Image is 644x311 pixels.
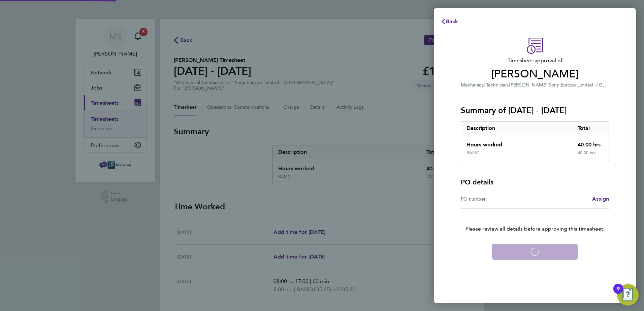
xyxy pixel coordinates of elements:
div: PO number [461,195,535,203]
div: 40.00 hrs [572,150,609,161]
p: Please review all details before approving this timesheet. [453,209,617,233]
button: Open Resource Center, 9 new notifications [617,284,639,306]
span: Assign [592,196,609,202]
div: BASIC [466,150,479,155]
h4: PO details [461,177,493,187]
span: [PERSON_NAME] [461,67,609,81]
span: · [547,82,549,88]
div: 9 [617,289,620,298]
span: Back [446,18,458,25]
div: Description [461,122,572,135]
div: Hours worked [461,135,572,150]
a: Assign [592,195,609,203]
span: Timesheet approval of [461,57,609,65]
h3: Summary of [DATE] - [DATE] [461,105,609,116]
div: 40.00 hrs [572,135,609,150]
span: Mechanical Technician [461,82,508,88]
button: Back [434,15,465,28]
span: [PERSON_NAME] [509,82,547,88]
div: Total [572,122,609,135]
span: · [508,82,509,88]
div: Summary of 20 - 26 Sep 2025 [461,121,609,161]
